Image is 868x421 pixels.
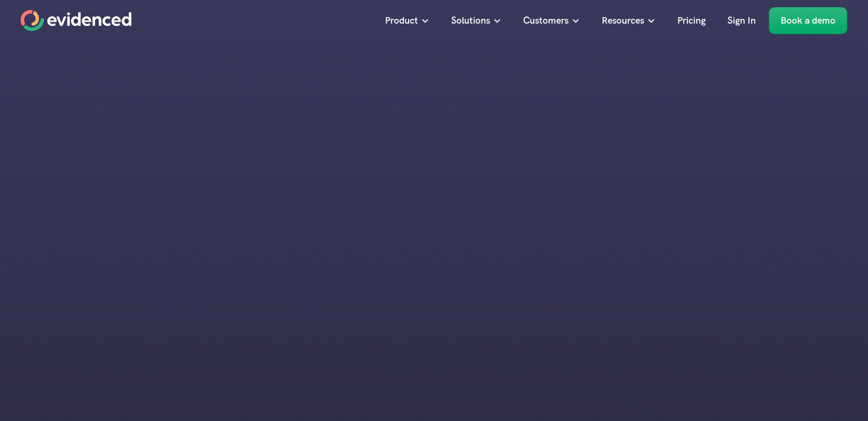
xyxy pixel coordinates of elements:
[340,157,528,217] h1: How to Combat AI-Generated Interview Answers
[602,13,644,28] p: Resources
[677,13,706,28] p: Pricing
[451,13,490,28] p: Solutions
[769,7,847,34] a: Book a demo
[668,7,714,34] a: Pricing
[719,7,765,34] a: Sign In
[21,10,132,31] a: Home
[385,13,418,28] p: Product
[523,13,569,28] p: Customers
[781,13,836,28] p: Book a demo
[397,380,470,397] a: Download a copy
[727,13,756,28] p: Sign In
